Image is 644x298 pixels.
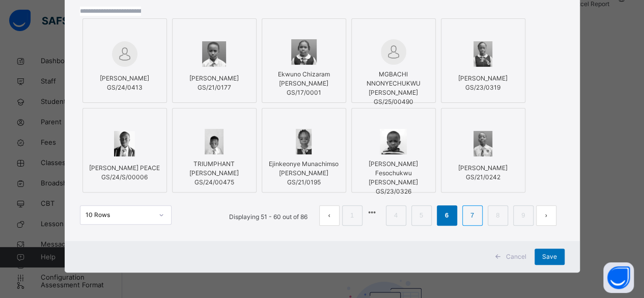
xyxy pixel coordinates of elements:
a: 9 [518,209,528,222]
span: MGBACHI NNONYECHUKWU [PERSON_NAME] [367,70,421,96]
img: GS_17_0001.png [291,39,317,65]
span: [PERSON_NAME] [100,74,149,82]
a: 8 [493,209,502,222]
li: 7 [462,205,483,226]
li: 4 [386,205,406,226]
span: [PERSON_NAME] [458,164,508,172]
img: GS_23_0319.png [473,41,493,67]
li: 向前 5 页 [365,205,379,220]
span: GS/21/0177 [189,83,239,92]
li: 下一页 [536,205,556,226]
span: Cancel [506,252,526,261]
span: GS/17/0001 [267,88,341,97]
span: GS/24/S/00006 [89,173,160,182]
span: [PERSON_NAME] [458,74,508,82]
img: default.svg [381,39,406,65]
span: GS/21/0195 [267,178,341,187]
li: 9 [513,205,534,226]
span: GS/23/0326 [357,187,430,196]
img: GS_24_S_00006.png [114,131,135,156]
img: GS_21_0177.png [202,41,227,67]
span: GS/23/0319 [458,83,508,92]
button: next page [536,205,556,226]
li: 8 [488,205,508,226]
a: 6 [442,209,452,222]
li: 上一页 [319,205,340,226]
div: 10 Rows [86,210,153,220]
span: [PERSON_NAME] PEACE [89,164,160,172]
button: prev page [319,205,340,226]
a: 4 [391,209,401,222]
span: Ejinkeonye Munachimso [PERSON_NAME] [269,160,339,177]
a: 7 [467,209,477,222]
span: [PERSON_NAME] [189,74,239,82]
img: GS_23_0326.png [380,129,407,154]
a: 1 [347,209,357,222]
span: GS/25/00490 [357,97,430,106]
span: Save [542,252,557,261]
img: default.svg [112,41,137,67]
span: GS/24/00475 [178,178,251,187]
span: GS/24/0413 [100,83,149,92]
a: 5 [416,209,426,222]
img: GS_24_00475.png [205,129,224,154]
li: 5 [411,205,432,226]
span: Ekwuno Chizaram [PERSON_NAME] [278,70,330,87]
li: Displaying 51 - 60 out of 86 [221,205,315,226]
li: 6 [437,205,457,226]
button: Open asap [603,262,634,293]
img: GS_21_0195.png [296,129,312,154]
span: TRIUMPHANT [PERSON_NAME] [189,160,239,177]
span: [PERSON_NAME] Fesochukwu [PERSON_NAME] [369,160,418,186]
img: GS_21_0242.png [473,131,493,156]
span: GS/21/0242 [458,173,508,182]
li: 1 [342,205,362,226]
